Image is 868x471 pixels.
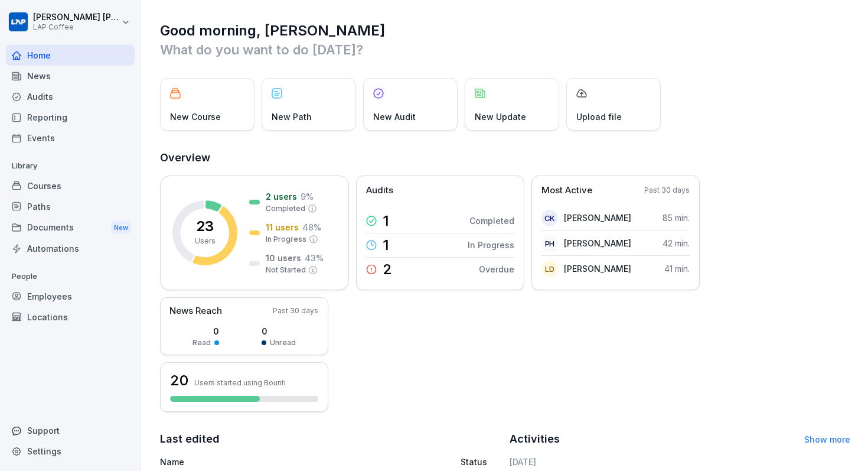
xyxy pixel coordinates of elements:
h1: Good morning, [PERSON_NAME] [160,21,850,40]
p: [PERSON_NAME] [564,262,631,275]
p: [PERSON_NAME] [PERSON_NAME] [33,12,119,22]
a: Reporting [6,107,135,128]
a: Automations [6,238,135,259]
a: Show more [804,434,850,444]
h2: Activities [510,431,560,447]
p: New Audit [373,111,416,123]
h2: Last edited [160,431,501,447]
p: Users [195,236,216,246]
a: Events [6,128,135,148]
p: Past 30 days [273,306,318,316]
p: 2 [383,262,392,277]
a: Courses [6,176,135,196]
p: New Path [272,111,312,123]
p: News Reach [169,304,222,318]
a: Audits [6,86,135,107]
div: LD [541,261,558,277]
p: 1 [383,214,389,228]
p: 2 users [266,190,297,203]
a: News [6,66,135,86]
p: In Progress [266,234,306,245]
h6: [DATE] [510,456,851,468]
p: Overdue [479,263,514,275]
p: Audits [366,184,393,197]
a: Employees [6,286,135,307]
p: 9 % [301,190,314,203]
p: [PERSON_NAME] [564,237,631,249]
a: Paths [6,196,135,217]
p: 10 users [266,252,301,264]
p: Name [160,456,368,468]
h2: Overview [160,150,850,166]
p: Upload file [576,111,622,123]
p: Read [192,337,211,348]
div: New [111,221,131,235]
p: Not Started [266,265,306,275]
p: 41 min. [664,262,690,275]
h3: 20 [170,371,188,391]
p: What do you want to do [DATE]? [160,40,850,59]
a: Locations [6,307,135,327]
div: CK [541,210,558,226]
p: [PERSON_NAME] [564,212,631,224]
p: 11 users [266,221,299,233]
p: In Progress [468,239,514,251]
p: People [6,267,135,286]
p: New Course [170,111,221,123]
p: 0 [262,325,296,337]
p: Unread [270,337,296,348]
p: Completed [469,215,514,227]
p: Library [6,157,135,176]
a: Settings [6,441,135,462]
p: 42 min. [663,237,690,249]
div: Support [6,420,135,441]
p: 0 [192,325,219,337]
p: Most Active [541,184,592,197]
p: Completed [266,203,305,214]
p: 85 min. [663,212,690,224]
p: 1 [383,238,389,252]
a: Home [6,45,135,66]
div: Documents [6,217,135,239]
p: Users started using Bounti [194,378,286,387]
div: PH [541,235,558,252]
p: Past 30 days [644,185,690,196]
p: Status [461,456,487,468]
p: 23 [196,219,214,233]
p: LAP Coffee [33,23,119,31]
p: New Update [475,111,526,123]
p: 48 % [302,221,321,233]
a: DocumentsNew [6,217,135,239]
p: 43 % [305,252,324,264]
